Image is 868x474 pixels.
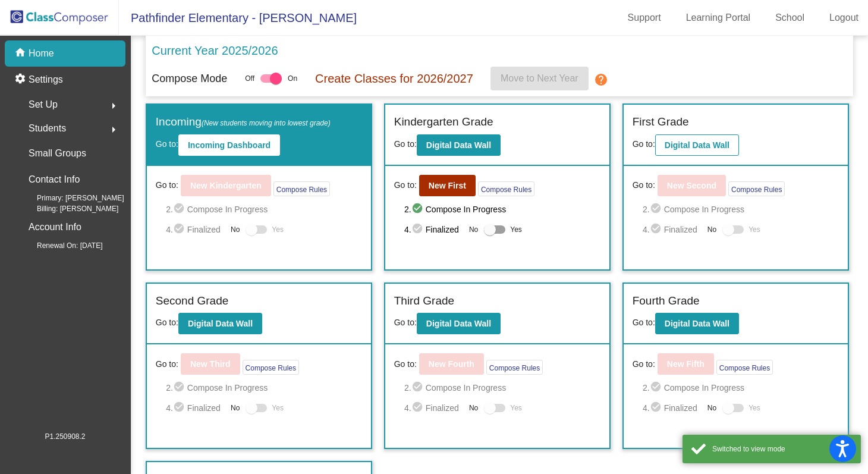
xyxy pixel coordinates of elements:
[411,202,426,216] mat-icon: check_circle
[106,99,121,113] mat-icon: arrow_right
[18,193,124,203] span: Primary: [PERSON_NAME]
[469,224,478,235] span: No
[394,293,454,310] label: Third Grade
[650,202,664,216] mat-icon: check_circle
[411,381,426,395] mat-icon: check_circle
[178,313,262,334] button: Digital Data Wall
[394,139,417,149] span: Go to:
[243,360,299,375] button: Compose Rules
[429,181,466,190] b: New First
[394,318,417,327] span: Go to:
[394,114,493,131] label: Kindergarten Grade
[272,222,284,237] span: Yes
[633,318,655,327] span: Go to:
[618,8,671,27] a: Support
[394,179,417,192] span: Go to:
[411,401,426,415] mat-icon: check_circle
[190,181,262,190] b: New Kindergarten
[181,175,271,196] button: New Kindergarten
[14,46,29,61] mat-icon: home
[156,179,178,192] span: Go to:
[501,73,579,83] span: Move to Next Year
[633,179,655,192] span: Go to:
[156,318,178,327] span: Go to:
[712,444,852,454] div: Switched to view mode
[658,175,726,196] button: New Second
[716,360,773,375] button: Compose Rules
[655,134,739,156] button: Digital Data Wall
[272,401,284,415] span: Yes
[273,181,330,196] button: Compose Rules
[173,222,187,237] mat-icon: check_circle
[29,219,81,236] p: Account Info
[478,181,534,196] button: Compose Rules
[404,202,600,216] span: 2. Compose In Progress
[29,145,86,162] p: Small Groups
[667,181,716,190] b: New Second
[707,403,716,413] span: No
[510,401,522,415] span: Yes
[29,120,66,137] span: Students
[156,139,178,149] span: Go to:
[173,202,187,216] mat-icon: check_circle
[106,123,121,137] mat-icon: arrow_right
[404,381,600,395] span: 2. Compose In Progress
[419,353,484,375] button: New Fourth
[766,8,814,27] a: School
[178,134,280,156] button: Incoming Dashboard
[188,140,271,150] b: Incoming Dashboard
[394,358,417,371] span: Go to:
[29,171,80,188] p: Contact Info
[404,222,463,237] span: 4. Finalized
[29,46,54,61] p: Home
[426,319,491,328] b: Digital Data Wall
[633,293,700,310] label: Fourth Grade
[29,73,63,87] p: Settings
[667,359,705,369] b: New Fifth
[633,358,655,371] span: Go to:
[655,313,739,334] button: Digital Data Wall
[18,203,118,214] span: Billing: [PERSON_NAME]
[429,359,474,369] b: New Fourth
[231,403,240,413] span: No
[707,224,716,235] span: No
[315,70,473,87] p: Create Classes for 2026/2027
[119,8,357,27] span: Pathfinder Elementary - [PERSON_NAME]
[173,401,187,415] mat-icon: check_circle
[166,222,225,237] span: 4. Finalized
[231,224,240,235] span: No
[469,403,478,413] span: No
[749,401,760,415] span: Yes
[633,114,689,131] label: First Grade
[156,293,229,310] label: Second Grade
[820,8,868,27] a: Logout
[749,222,760,237] span: Yes
[658,353,714,375] button: New Fifth
[245,73,254,84] span: Off
[650,381,664,395] mat-icon: check_circle
[650,222,664,237] mat-icon: check_circle
[152,42,278,59] p: Current Year 2025/2026
[490,67,589,90] button: Move to Next Year
[486,360,543,375] button: Compose Rules
[152,71,227,87] p: Compose Mode
[181,353,240,375] button: New Third
[288,73,297,84] span: On
[202,119,331,127] span: (New students moving into lowest grade)
[166,401,225,415] span: 4. Finalized
[426,140,491,150] b: Digital Data Wall
[156,114,331,131] label: Incoming
[29,96,58,113] span: Set Up
[419,175,476,196] button: New First
[166,202,362,216] span: 2. Compose In Progress
[404,401,463,415] span: 4. Finalized
[417,134,501,156] button: Digital Data Wall
[643,222,702,237] span: 4. Finalized
[633,139,655,149] span: Go to:
[677,8,760,27] a: Learning Portal
[190,359,231,369] b: New Third
[643,202,839,216] span: 2. Compose In Progress
[188,319,253,328] b: Digital Data Wall
[643,401,702,415] span: 4. Finalized
[665,140,729,150] b: Digital Data Wall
